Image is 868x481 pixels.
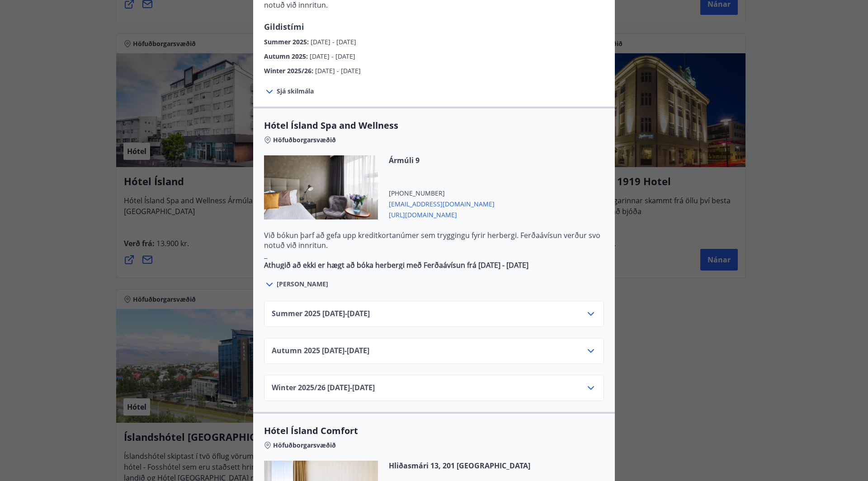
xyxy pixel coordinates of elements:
[264,37,311,46] span: Summer 2025 :
[264,66,315,75] span: Winter 2025/26 :
[310,52,355,61] span: [DATE] - [DATE]
[311,37,356,46] span: [DATE] - [DATE]
[264,21,304,32] span: Gildistími
[315,66,361,75] span: [DATE] - [DATE]
[264,52,310,61] span: Autumn 2025 :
